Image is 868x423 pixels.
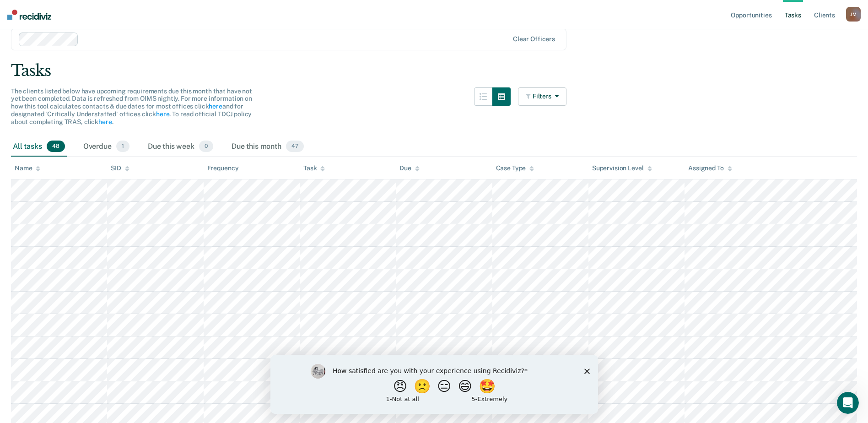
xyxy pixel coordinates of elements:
div: Overdue1 [81,137,131,157]
span: 48 [47,141,65,152]
a: here [156,110,169,118]
iframe: Intercom live chat [837,392,859,414]
div: Due this week0 [146,137,215,157]
a: here [209,103,222,110]
span: The clients listed below have upcoming requirements due this month that have not yet been complet... [11,87,252,125]
div: SID [111,164,129,172]
div: Due [399,164,420,172]
div: Assigned To [688,164,732,172]
span: 1 [116,141,129,152]
div: Clear officers [513,35,555,43]
button: JM [846,7,861,22]
a: here [98,118,112,125]
button: Filters [518,87,566,106]
div: Due this month47 [230,137,306,157]
img: Recidiviz [7,10,51,20]
div: Name [15,164,40,172]
span: 0 [199,141,213,152]
div: Frequency [207,164,239,172]
div: Case Type [496,164,534,172]
div: All tasks48 [11,137,67,157]
div: Tasks [11,61,857,80]
div: Task [303,164,325,172]
iframe: Survey by Kim from Recidiviz [270,355,598,414]
div: Supervision Level [592,164,652,172]
div: J M [846,7,861,22]
span: 47 [286,141,304,152]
